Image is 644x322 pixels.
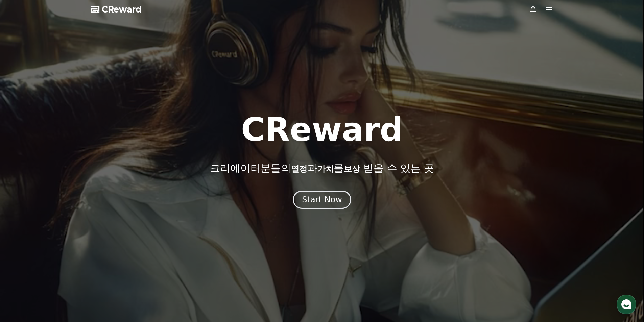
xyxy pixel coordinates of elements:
[210,162,434,174] p: 크리에이터분들의 과 를 받을 수 있는 곳
[293,197,351,204] a: Start Now
[302,194,342,205] div: Start Now
[317,164,334,174] span: 가치
[102,4,142,15] span: CReward
[344,164,360,174] span: 보상
[91,4,142,15] a: CReward
[291,164,307,174] span: 열정
[293,191,351,209] button: Start Now
[241,114,403,146] h1: CReward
